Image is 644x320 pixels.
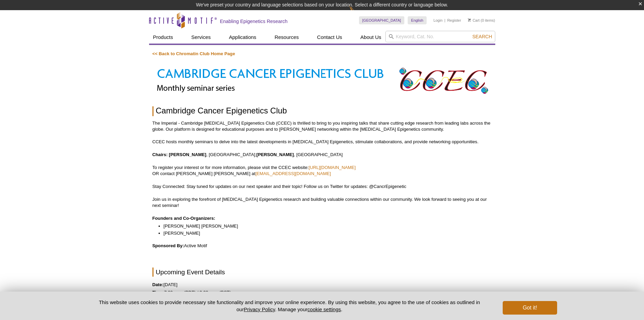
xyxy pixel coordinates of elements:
li: [PERSON_NAME] [164,230,485,236]
a: [EMAIL_ADDRESS][DOMAIN_NAME] [255,171,331,176]
a: Privacy Policy [244,306,275,312]
strong: [PERSON_NAME] [257,152,294,157]
strong: Sponsored By: [152,243,184,248]
p: This website uses cookies to provide necessary site functionality and improve your online experie... [87,299,492,313]
a: [GEOGRAPHIC_DATA] [359,16,405,24]
button: Got it! [503,301,557,315]
p: CCEC hosts monthly seminars to delve into the latest developments in [MEDICAL_DATA] Epigenetics, ... [152,139,492,145]
img: Your Cart [468,18,471,22]
a: << Back to Chromatin Club Home Page [152,51,235,56]
img: Change Here [349,5,367,21]
h1: Cambridge Cancer Epigenetics Club [152,106,492,116]
li: | [445,16,446,24]
a: Login [433,18,443,23]
p: 7:00 a.m. (PDT) / 3:00 p.m. (BST) [152,290,492,296]
h2: Upcoming Event Details [152,268,492,277]
strong: Chairs: [PERSON_NAME] [152,152,207,157]
p: Active Motif [152,243,492,249]
p: , [GEOGRAPHIC_DATA]; , [GEOGRAPHIC_DATA] [152,152,492,158]
p: Join us in exploring the forefront of [MEDICAL_DATA] Epigenetics research and building valuable c... [152,196,492,209]
a: Contact Us [313,31,346,44]
a: Applications [225,31,260,44]
p: The Imperial - Cambridge [MEDICAL_DATA] Epigenetics Club (CCEC) is thrilled to bring to you inspi... [152,120,492,132]
a: [URL][DOMAIN_NAME] [309,165,356,170]
span: Search [472,34,492,39]
li: [PERSON_NAME] [PERSON_NAME] [164,223,485,229]
a: Services [187,31,215,44]
a: Cart [468,18,480,23]
li: (0 items) [468,16,495,24]
strong: Founders and Co-Organizers: [152,216,215,221]
p: Stay Connected: Stay tuned for updates on our next speaker and their topic! Follow us on Twitter ... [152,184,492,190]
button: Search [470,34,494,40]
strong: Date: [152,282,164,287]
a: English [408,16,427,24]
a: Resources [270,31,303,44]
h2: Enabling Epigenetics Research [220,18,288,24]
p: [DATE] [152,282,492,288]
a: Register [447,18,461,23]
a: Products [149,31,177,44]
input: Keyword, Cat. No. [385,31,495,42]
button: cookie settings [307,306,341,312]
p: To register your interest or for more information, please visit the CCEC website: OR contact [PER... [152,165,492,177]
strong: Time: [152,290,164,295]
img: Cambridge Cancer Epigenetics Club Seminar Series [152,64,492,98]
a: About Us [356,31,385,44]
